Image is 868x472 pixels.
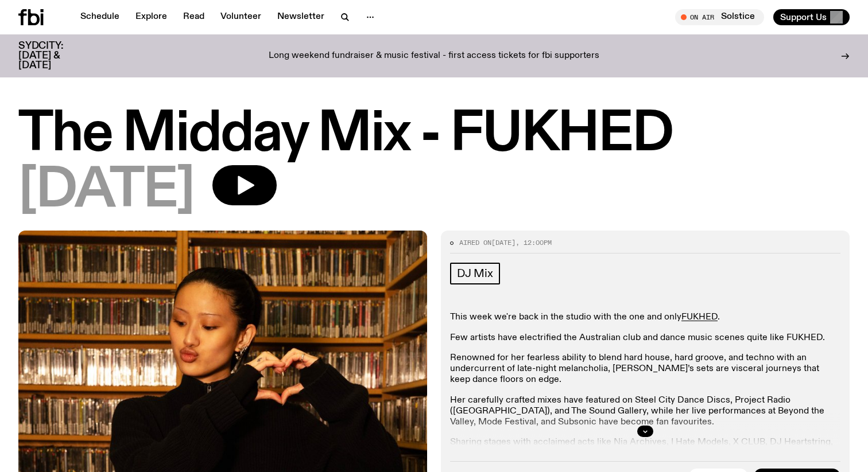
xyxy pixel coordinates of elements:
p: Few artists have electrified the Australian club and dance music scenes quite like FUKHED. [450,333,840,344]
span: Aired on [459,238,491,247]
a: Read [176,9,211,25]
a: Schedule [73,9,126,25]
a: Volunteer [214,9,268,25]
h3: SYDCITY: [DATE] & [DATE] [18,41,92,71]
span: [DATE] [18,165,194,217]
span: , 12:00pm [516,238,552,247]
span: Support Us [780,12,827,22]
p: Her carefully crafted mixes have featured on Steel City Dance Discs, Project Radio ([GEOGRAPHIC_D... [450,395,840,428]
a: DJ Mix [450,263,500,284]
span: [DATE] [491,238,516,247]
a: Newsletter [270,9,331,25]
button: On AirSolstice [675,9,764,25]
a: FUKHED [681,313,718,322]
span: DJ Mix [457,267,493,280]
h1: The Midday Mix - FUKHED [18,109,850,161]
button: Support Us [773,9,850,25]
a: Explore [129,9,174,25]
p: Renowned for her fearless ability to blend hard house, hard groove, and techno with an undercurre... [450,353,840,386]
p: This week we're back in the studio with the one and only . [450,312,840,323]
p: Long weekend fundraiser & music festival - first access tickets for fbi supporters [269,51,599,61]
